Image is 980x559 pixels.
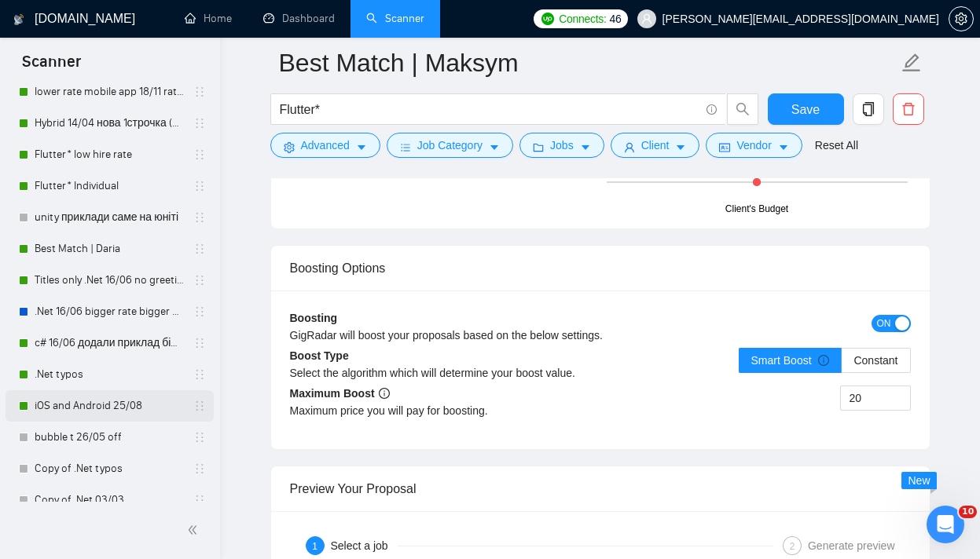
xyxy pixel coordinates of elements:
[35,422,184,453] a: bubble t 26/05 off
[193,274,206,287] span: holder
[853,93,884,125] button: copy
[35,170,184,202] a: Flutter* Individual
[541,13,554,25] img: upwork-logo.png
[959,506,977,518] span: 10
[284,141,295,153] span: setting
[35,108,184,139] a: Hybrid 14/04 нова 1строчка (був вью 6,25%)
[853,102,883,116] span: copy
[35,265,184,296] a: Titles only .Net 16/06 no greetings
[13,7,24,32] img: logo
[35,202,184,233] a: unity приклади саме на юніті
[193,462,206,475] span: holder
[366,12,424,25] a: searchScanner
[35,296,184,327] a: .Net 16/06 bigger rate bigger cover
[815,137,858,154] a: Reset All
[901,53,922,73] span: edit
[290,402,600,419] div: Maximum price you will pay for boosting.
[768,93,844,125] button: Save
[270,133,380,158] button: settingAdvancedcaret-down
[35,453,184,484] a: Copy of .Net typos
[559,10,606,27] span: Connects:
[707,104,717,115] span: info-circle
[908,474,930,487] span: New
[263,12,335,25] a: dashboardDashboard
[893,93,924,125] button: delete
[280,100,699,119] input: Search Freelance Jobs...
[641,137,670,154] span: Client
[818,355,829,366] span: info-circle
[894,102,923,116] span: delete
[193,400,206,412] span: holder
[641,13,652,24] span: user
[193,431,206,444] span: holder
[778,141,789,153] span: caret-down
[400,141,411,153] span: bars
[290,349,349,362] b: Boost Type
[290,246,911,290] div: Boosting Options
[927,506,964,543] iframe: Intercom live chat
[290,387,390,400] b: Maximum Boost
[193,148,206,161] span: holder
[624,141,635,153] span: user
[290,327,756,344] div: GigRadar will boost your proposals based on the below settings.
[356,141,367,153] span: caret-down
[727,93,758,125] button: search
[808,536,895,555] div: Generate preview
[290,312,338,324] b: Boosting
[312,541,317,552] span: 1
[379,388,390,399] span: info-circle
[489,141,500,153] span: caret-down
[193,180,206,192] span: holder
[35,327,184,359] a: c# 16/06 додали приклад більший кавер
[790,541,795,552] span: 2
[193,368,206,381] span: holder
[519,133,604,158] button: folderJobscaret-down
[611,133,700,158] button: userClientcaret-down
[35,139,184,170] a: Flutter* low hire rate
[610,10,622,27] span: 46
[853,354,897,367] span: Constant
[193,337,206,349] span: holder
[193,243,206,255] span: holder
[290,466,911,511] div: Preview Your Proposal
[331,536,398,555] div: Select a job
[751,354,830,367] span: Smart Boost
[35,76,184,108] a: lower rate mobile app 18/11 rate range 80% (було 11%)
[550,137,574,154] span: Jobs
[35,233,184,265] a: Best Match | Daria
[387,133,513,158] button: barsJob Categorycaret-down
[187,522,203,538] span: double-left
[791,100,820,119] span: Save
[279,43,898,82] input: Scanner name...
[580,141,591,153] span: caret-down
[193,305,206,318] span: holder
[193,86,206,98] span: holder
[290,364,600,382] div: Select the algorithm which will determine your boost value.
[706,133,802,158] button: idcardVendorcaret-down
[949,13,974,25] a: setting
[301,137,350,154] span: Advanced
[193,117,206,130] span: holder
[949,6,974,31] button: setting
[675,141,686,153] span: caret-down
[877,315,891,332] span: ON
[9,50,94,83] span: Scanner
[193,211,206,224] span: holder
[719,141,730,153] span: idcard
[725,202,788,217] div: Client's Budget
[417,137,483,154] span: Job Category
[949,13,973,25] span: setting
[185,12,232,25] a: homeHome
[193,494,206,506] span: holder
[736,137,771,154] span: Vendor
[35,484,184,516] a: Copy of .Net 03/03
[728,102,758,116] span: search
[533,141,544,153] span: folder
[35,390,184,422] a: iOS and Android 25/08
[35,359,184,390] a: .Net typos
